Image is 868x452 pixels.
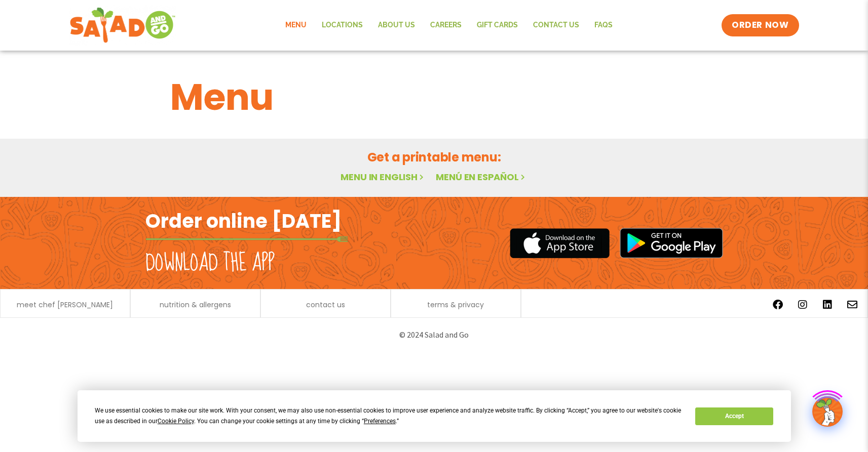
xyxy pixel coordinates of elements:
[370,14,423,37] a: About Us
[469,14,525,37] a: GIFT CARDS
[17,301,113,308] a: meet chef [PERSON_NAME]
[732,19,788,31] span: ORDER NOW
[510,227,610,260] img: appstore
[78,390,791,442] div: Cookie Consent Prompt
[341,171,426,183] a: Menu in English
[158,418,194,425] span: Cookie Policy
[436,171,527,183] a: Menú en español
[150,328,718,342] p: © 2024 Salad and Go
[160,301,231,308] a: nutrition & allergens
[170,70,698,125] h1: Menu
[95,405,683,427] div: We use essential cookies to make our site work. With your consent, we may also use non-essential ...
[145,209,342,233] h2: Order online [DATE]
[170,148,698,166] h2: Get a printable menu:
[620,228,723,258] img: google_play
[278,14,620,37] nav: Menu
[587,14,620,37] a: FAQs
[314,14,370,37] a: Locations
[525,14,587,37] a: Contact Us
[695,407,773,425] button: Accept
[306,301,345,308] a: contact us
[278,14,314,37] a: Menu
[364,418,396,425] span: Preferences
[722,14,799,36] a: ORDER NOW
[145,249,275,277] h2: Download the app
[69,5,176,46] img: new-SAG-logo-768×292
[427,301,484,308] a: terms & privacy
[423,14,469,37] a: Careers
[145,236,348,242] img: fork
